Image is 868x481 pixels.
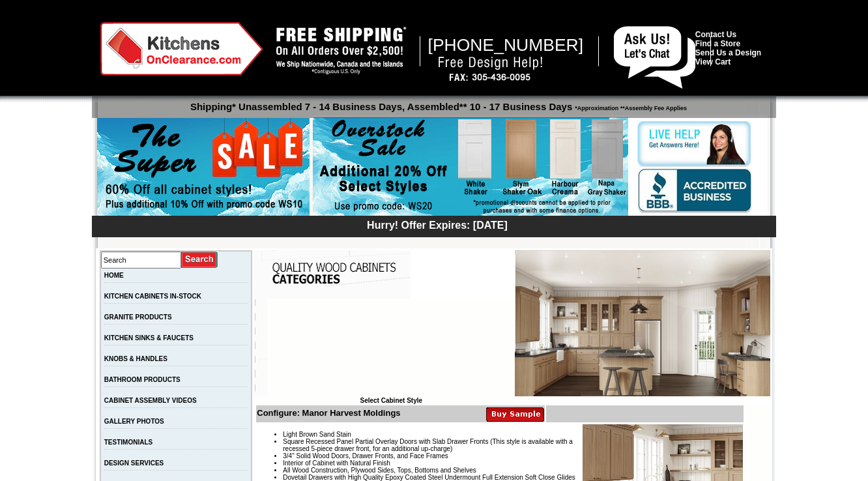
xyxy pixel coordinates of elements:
[104,293,201,300] a: KITCHEN CABINETS IN-STOCK
[104,439,152,446] a: TESTIMONIALS
[428,35,584,55] span: [PHONE_NUMBER]
[104,376,181,383] a: BATHROOM PRODUCTS
[100,22,263,76] img: Kitchens on Clearance Logo
[695,39,740,48] a: Find a Store
[572,102,687,111] span: *Approximation **Assembly Fee Applies
[515,250,770,396] img: Manor Harvest
[695,48,761,57] a: Send Us a Design
[695,30,736,39] a: Contact Us
[267,299,515,397] iframe: Browser incompatible
[104,459,164,467] a: DESIGN SERVICES
[283,474,575,481] span: Dovetail Drawers with High Quality Epoxy Coated Steel Undermount Full Extension Soft Close Glides
[104,355,167,362] a: KNOBS & HANDLES
[283,459,390,467] span: Interior of Cabinet with Natural Finish
[104,272,124,279] a: HOME
[257,408,400,418] b: Configure: Manor Harvest Moldings
[283,431,351,438] span: Light Brown Sand Stain
[104,418,164,425] a: GALLERY PHOTOS
[104,334,194,342] a: KITCHEN SINKS & FAUCETS
[360,397,422,404] b: Select Cabinet Style
[98,95,776,112] p: Shipping* Unassembled 7 - 14 Business Days, Assembled** 10 - 17 Business Days
[283,452,448,459] span: 3/4" Solid Wood Doors, Drawer Fronts, and Face Frames
[283,467,476,474] span: All Wood Construction, Plywood Sides, Tops, Bottoms and Shelves
[695,57,731,66] a: View Cart
[98,218,776,231] div: Hurry! Offer Expires: [DATE]
[181,251,218,269] input: Submit
[283,438,573,452] span: Square Recessed Panel Partial Overlay Doors with Slab Drawer Fronts (This style is available with...
[104,313,172,321] a: GRANITE PRODUCTS
[104,397,197,404] a: CABINET ASSEMBLY VIDEOS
